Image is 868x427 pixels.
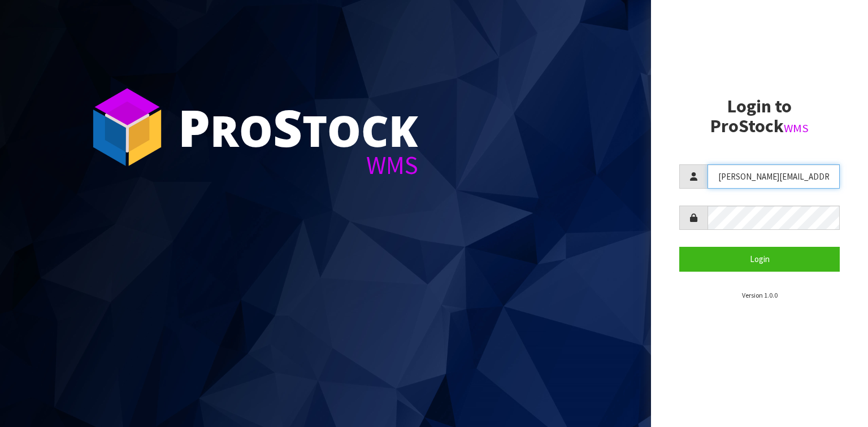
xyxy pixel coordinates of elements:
input: Username [708,164,840,189]
button: Login [679,247,840,271]
div: ro tock [178,102,418,152]
small: WMS [784,121,809,136]
img: ProStock Cube [85,85,170,169]
span: S [273,93,302,162]
span: P [178,93,210,162]
h2: Login to ProStock [679,97,840,136]
div: WMS [178,152,418,178]
small: Version 1.0.0 [742,291,778,299]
